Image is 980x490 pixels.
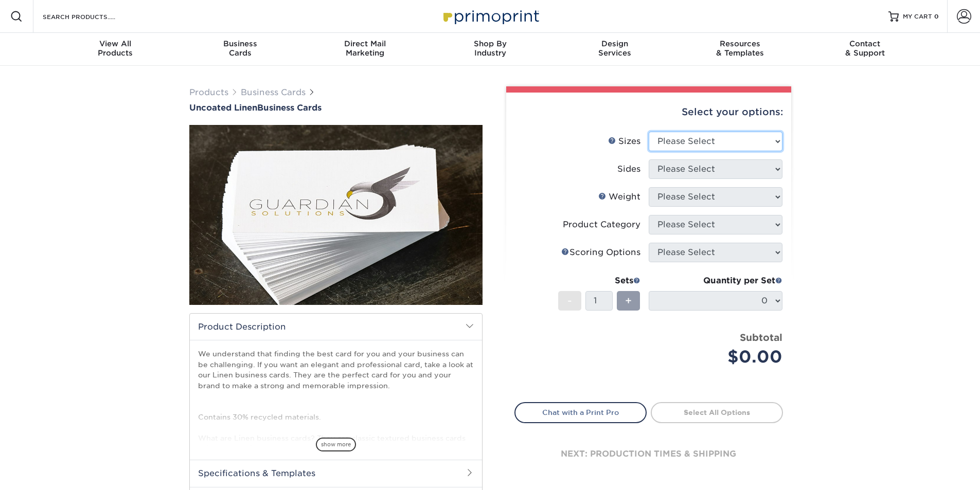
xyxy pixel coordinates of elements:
[678,39,803,58] div: & Templates
[649,275,782,287] div: Quantity per Set
[42,10,142,23] input: SEARCH PRODUCTS.....
[553,39,678,48] span: Design
[189,68,483,361] img: Uncoated Linen 01
[427,33,553,66] a: Shop ByIndustry
[553,33,678,66] a: DesignServices
[177,39,302,58] div: Cards
[189,103,483,113] a: Uncoated LinenBusiness Cards
[803,39,928,48] span: Contact
[316,438,356,451] span: show more
[177,33,302,66] a: BusinessCards
[678,39,803,48] span: Resources
[567,293,572,308] span: -
[514,423,783,485] div: next: production times & shipping
[598,191,640,203] div: Weight
[934,13,939,20] span: 0
[514,93,783,132] div: Select your options:
[427,39,553,58] div: Industry
[651,402,783,423] a: Select All Options
[190,314,482,340] h2: Product Description
[190,460,482,486] h2: Specifications & Templates
[563,219,640,231] div: Product Category
[189,87,228,97] a: Products
[53,39,178,48] span: View All
[427,39,553,48] span: Shop By
[625,293,632,308] span: +
[53,33,178,66] a: View AllProducts
[740,332,782,343] strong: Subtotal
[241,87,306,97] a: Business Cards
[53,39,178,58] div: Products
[189,103,257,113] span: Uncoated Linen
[608,135,640,148] div: Sizes
[803,33,928,66] a: Contact& Support
[189,103,483,113] h1: Business Cards
[558,275,640,287] div: Sets
[302,33,427,66] a: Direct MailMarketing
[553,39,678,58] div: Services
[678,33,803,66] a: Resources& Templates
[903,12,932,21] span: MY CART
[439,5,542,27] img: Primoprint
[302,39,427,48] span: Direct Mail
[302,39,427,58] div: Marketing
[514,402,647,423] a: Chat with a Print Pro
[177,39,302,48] span: Business
[656,344,782,369] div: $0.00
[803,39,928,58] div: & Support
[617,163,640,175] div: Sides
[561,246,640,259] div: Scoring Options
